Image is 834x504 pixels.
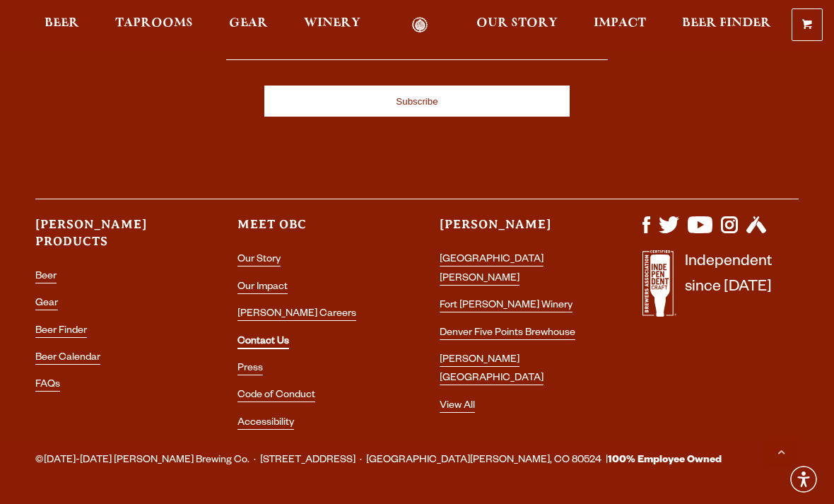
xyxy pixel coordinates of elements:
[237,336,289,349] a: Contact Us
[788,464,819,495] div: Accessibility Menu
[35,353,100,365] a: Beer Calendar
[440,254,544,285] a: [GEOGRAPHIC_DATA][PERSON_NAME]
[594,18,646,29] span: Impact
[237,282,288,294] a: Our Impact
[35,216,192,262] h3: [PERSON_NAME] Products
[440,300,572,312] a: Fort [PERSON_NAME] Winery
[45,18,79,29] span: Beer
[721,226,738,238] a: Visit us on Instagram
[393,17,446,33] a: Odell Home
[115,18,193,29] span: Taprooms
[585,17,655,33] a: Impact
[237,390,315,402] a: Code of Conduct
[106,17,202,33] a: Taprooms
[673,17,780,33] a: Beer Finder
[35,452,722,470] span: ©[DATE]-[DATE] [PERSON_NAME] Brewing Co. · [STREET_ADDRESS] · [GEOGRAPHIC_DATA][PERSON_NAME], CO ...
[476,18,558,29] span: Our Story
[763,433,799,469] a: Scroll to top
[35,326,87,338] a: Beer Finder
[440,355,544,385] a: [PERSON_NAME] [GEOGRAPHIC_DATA]
[295,17,370,33] a: Winery
[237,363,263,375] a: Press
[608,455,722,467] strong: 100% Employee Owned
[237,254,281,266] a: Our Story
[229,18,268,29] span: Gear
[440,328,575,340] a: Denver Five Points Brewhouse
[440,216,596,245] h3: [PERSON_NAME]
[688,226,712,238] a: Visit us on YouTube
[220,17,277,33] a: Gear
[467,17,567,33] a: Our Story
[682,18,771,29] span: Beer Finder
[237,418,294,430] a: Accessibility
[35,380,60,392] a: FAQs
[440,401,475,413] a: View All
[35,17,88,33] a: Beer
[237,309,356,321] a: [PERSON_NAME] Careers
[685,250,772,324] p: Independent since [DATE]
[659,226,680,238] a: Visit us on X (formerly Twitter)
[35,298,58,310] a: Gear
[264,86,570,117] input: Subscribe
[237,216,394,245] h3: Meet OBC
[35,271,57,283] a: Beer
[746,226,767,238] a: Visit us on Untappd
[304,18,360,29] span: Winery
[642,226,650,238] a: Visit us on Facebook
